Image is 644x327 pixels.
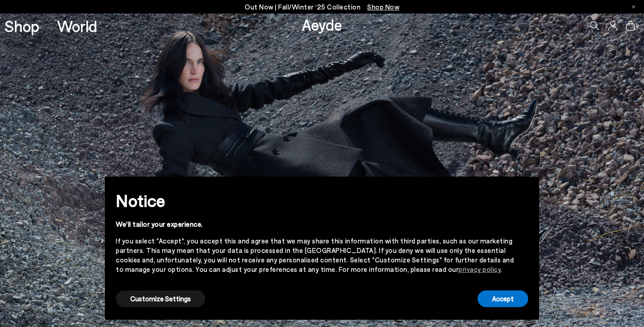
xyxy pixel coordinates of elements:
[367,3,399,11] span: Navigate to /collections/new-in
[635,23,639,28] span: 0
[459,265,501,273] a: privacy policy
[5,18,39,34] a: Shop
[521,183,528,196] span: ×
[116,189,514,212] h2: Notice
[478,290,528,307] button: Accept
[116,290,205,307] button: Customize Settings
[302,15,342,34] a: Aeyde
[116,220,514,229] div: We'll tailor your experience.
[514,179,535,201] button: Close this notice
[626,21,635,31] a: 0
[57,18,97,34] a: World
[116,236,514,274] div: If you select "Accept", you accept this and agree that we may share this information with third p...
[245,1,399,13] p: Out Now | Fall/Winter ‘25 Collection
